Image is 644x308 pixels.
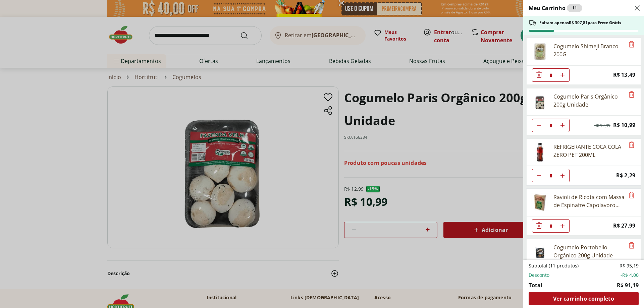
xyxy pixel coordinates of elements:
div: Cogumelo Portobello Orgânico 200g Unidade [553,243,625,259]
img: Cogumelo Paris Orgânico 200g Unidade [531,93,549,111]
span: R$ 13,49 [613,70,635,79]
button: Remove [628,242,636,250]
span: Ver carrinho completo [553,296,614,301]
div: Ravioli de Ricota com Massa de Espinafre Capolavoro 400g [553,193,625,209]
span: R$ 27,99 [613,221,635,230]
input: Quantidade Atual [546,69,556,81]
button: Aumentar Quantidade [556,119,569,132]
button: Diminuir Quantidade [532,219,546,233]
span: R$ 91,19 [617,281,639,289]
span: Total [529,281,542,289]
img: Cogumelo Portobello Orgânico 200g Unidade [531,243,549,262]
button: Remove [628,91,636,99]
div: Cogumelo Shimeji Branco 200G [553,42,625,58]
span: R$ 10,99 [613,121,635,130]
button: Aumentar Quantidade [556,219,569,233]
div: REFRIGERANTE COCA COLA ZERO PET 200ML [553,143,625,159]
button: Diminuir Quantidade [532,169,546,182]
span: Faltam apenas R$ 307,81 para Frete Grátis [539,20,621,25]
button: Aumentar Quantidade [556,68,569,82]
h2: Meu Carrinho [529,4,582,12]
div: Cogumelo Paris Orgânico 200g Unidade [553,93,625,109]
span: Subtotal (11 produtos) [529,262,579,269]
img: Ravioli de Ricota com Massa de Espinafre Capolavoro 400g [531,193,549,212]
span: -R$ 4,00 [621,272,639,279]
button: Diminuir Quantidade [532,119,546,132]
span: Desconto [529,272,549,279]
input: Quantidade Atual [546,220,556,232]
span: R$ 12,99 [594,123,610,128]
span: R$ 95,19 [620,262,639,269]
div: 11 [567,4,582,12]
input: Quantidade Atual [546,119,556,132]
button: Remove [628,41,636,49]
button: Remove [628,191,636,199]
input: Quantidade Atual [546,169,556,182]
button: Diminuir Quantidade [532,68,546,82]
a: Ver carrinho completo [529,292,639,305]
button: Aumentar Quantidade [556,169,569,182]
img: Principal [531,42,549,61]
span: R$ 2,29 [616,171,635,180]
button: Remove [628,141,636,149]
